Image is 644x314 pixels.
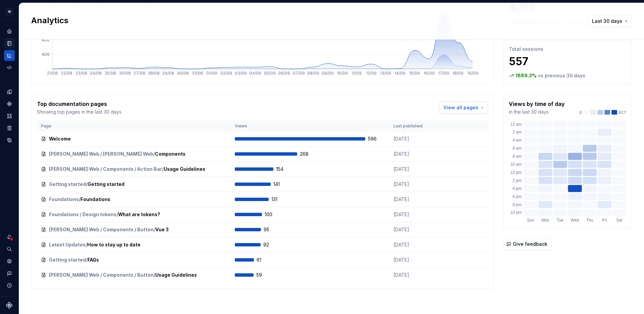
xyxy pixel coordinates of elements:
button: Contact support [4,268,15,279]
text: 2 pm [513,178,522,183]
span: Getting started [49,257,86,263]
span: [PERSON_NAME] Web / Components / Button [49,226,154,233]
span: [PERSON_NAME] Web / Components / Action Bar [49,166,162,172]
text: Fri [602,218,607,223]
div: Data sources [4,135,15,146]
span: 154 [276,166,293,172]
span: / [86,257,88,263]
text: Wed [571,218,579,223]
text: 10 am [511,162,522,167]
tspan: 04/09 [249,71,261,76]
svg: Supernova Logo [6,302,13,309]
tspan: 10/09 [337,71,348,76]
p: [DATE] [393,241,444,248]
p: [DATE] [393,166,444,172]
tspan: 19/09 [467,71,478,76]
tspan: 800 [42,37,50,42]
a: Home [4,26,15,37]
span: 92 [263,241,281,248]
div: 827 [579,110,626,115]
p: [DATE] [393,257,444,263]
tspan: 21/08 [47,71,58,76]
p: Top documentation pages [37,100,121,108]
span: 131 [271,196,289,203]
text: 8 am [513,154,522,159]
span: Usage Guidelines [155,272,197,278]
text: 6 pm [513,194,522,199]
span: 268 [300,151,317,157]
tspan: 30/08 [177,71,189,76]
text: 12 pm [511,170,522,175]
tspan: 15/09 [409,71,420,76]
p: [DATE] [393,226,444,233]
span: What are tokens? [118,211,160,218]
tspan: 09/09 [322,71,334,76]
tspan: 05/09 [264,71,276,76]
span: / [79,196,80,203]
span: 596 [368,135,385,142]
span: 95 [264,226,281,233]
p: 557 [509,55,626,68]
p: 0 [579,110,582,115]
tspan: 22/08 [61,71,72,76]
text: 12 am [511,122,522,127]
p: [DATE] [393,196,444,203]
span: Getting started [88,181,124,188]
text: Sun [527,218,534,223]
span: Latest Updates [49,241,86,248]
div: Components [4,99,15,109]
span: FAQs [88,257,99,263]
span: How to stay up to date [87,241,141,248]
p: 1889.3 % [516,72,537,79]
div: W [5,8,13,16]
p: [DATE] [393,135,444,142]
tspan: 26/08 [119,71,131,76]
text: 4 am [513,138,522,143]
text: Tue [557,218,564,223]
span: Foundations [49,196,79,203]
button: Notifications [4,232,15,242]
text: 10 pm [511,210,522,215]
div: Search ⌘K [4,244,15,254]
tspan: 17/09 [438,71,449,76]
button: W [1,4,17,19]
tspan: 400 [42,52,50,57]
th: Page [37,121,231,131]
span: / [153,151,155,157]
text: Thu [586,218,593,223]
a: Code automation [4,62,15,73]
a: Design tokens [4,86,15,97]
span: Foundations [80,196,110,203]
span: Last 30 days [592,18,622,25]
span: 100 [265,211,282,218]
th: Last published [389,121,448,131]
p: Showing top pages in the last 30 days [37,109,121,115]
a: Assets [4,111,15,121]
span: [PERSON_NAME] Web / [PERSON_NAME] Web [49,151,153,157]
text: 4 pm [513,186,522,191]
tspan: 08/09 [307,71,319,76]
h2: Analytics [31,15,577,26]
tspan: 24/08 [90,71,102,76]
p: [DATE] [393,181,444,188]
tspan: 27/08 [133,71,145,76]
text: Sat [616,218,623,223]
a: Analytics [4,50,15,61]
div: Storybook stories [4,123,15,133]
a: Settings [4,256,15,267]
span: 61 [257,257,274,263]
button: Give feedback [503,238,552,250]
a: Documentation [4,38,15,49]
span: Usage Guidelines [164,166,205,172]
span: / [86,181,88,188]
text: 6 am [513,146,522,151]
